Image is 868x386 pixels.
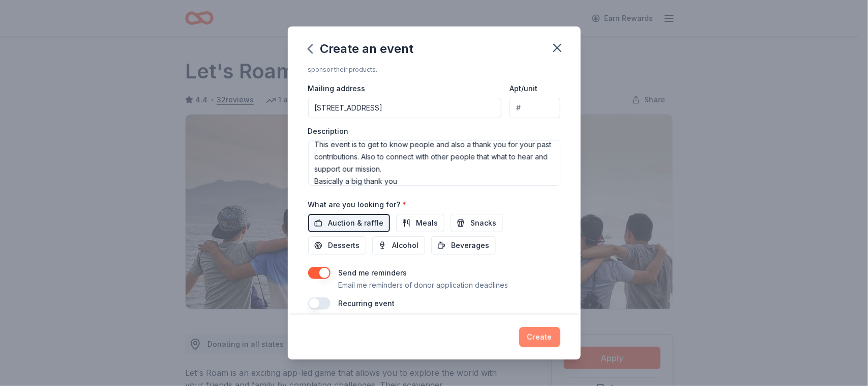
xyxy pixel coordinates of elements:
button: Beverages [431,236,496,255]
label: Send me reminders [339,268,407,277]
span: Desserts [328,239,360,252]
button: Alcohol [372,236,425,255]
span: Snacks [471,217,497,229]
label: Description [308,126,349,136]
label: What are you looking for? [308,200,407,210]
input: Enter a US address [308,98,502,118]
span: Alcohol [393,239,419,252]
label: Mailing address [308,84,366,94]
button: Meals [396,214,444,232]
span: Beverages [452,239,490,252]
span: Auction & raffle [328,217,384,229]
label: Recurring event [339,299,395,308]
button: Snacks [451,214,503,232]
p: Email me reminders of donor application deadlines [339,279,508,291]
button: Auction & raffle [308,214,390,232]
textarea: This event is to get to know people and also a thank you for your past contributions. Also to con... [308,140,560,186]
span: Meals [416,217,438,229]
button: Desserts [308,236,366,255]
div: Create an event [308,41,414,57]
input: # [510,98,560,118]
label: Apt/unit [510,84,537,94]
button: Create [519,327,560,347]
